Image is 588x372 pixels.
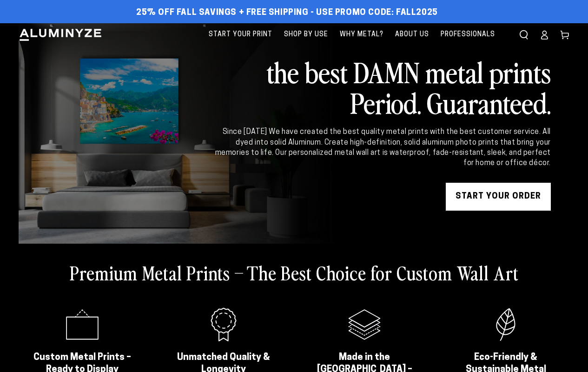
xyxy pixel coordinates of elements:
[446,183,551,211] a: START YOUR Order
[514,25,534,45] summary: Search our site
[340,29,383,40] span: Why Metal?
[284,29,328,40] span: Shop By Use
[395,29,429,40] span: About Us
[136,8,438,18] span: 25% off FALL Savings + Free Shipping - Use Promo Code: FALL2025
[209,29,272,40] span: Start Your Print
[441,29,495,40] span: Professionals
[390,23,434,46] a: About Us
[19,28,102,42] img: Aluminyze
[213,56,551,118] h2: the best DAMN metal prints Period. Guaranteed.
[213,127,551,169] div: Since [DATE] We have created the best quality metal prints with the best customer service. All dy...
[70,260,519,285] h2: Premium Metal Prints – The Best Choice for Custom Wall Art
[279,23,333,46] a: Shop By Use
[204,23,277,46] a: Start Your Print
[436,23,500,46] a: Professionals
[335,23,388,46] a: Why Metal?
